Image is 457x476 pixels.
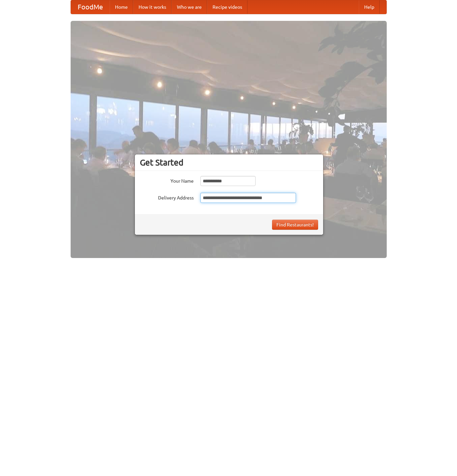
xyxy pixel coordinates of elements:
a: Who we are [172,0,207,14]
a: Help [359,0,380,14]
button: Find Restaurants! [272,220,318,230]
label: Delivery Address [140,193,194,201]
h3: Get Started [140,157,318,168]
a: How it works [133,0,172,14]
a: Home [110,0,133,14]
a: Recipe videos [207,0,247,14]
label: Your Name [140,176,194,184]
a: FoodMe [71,0,110,14]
